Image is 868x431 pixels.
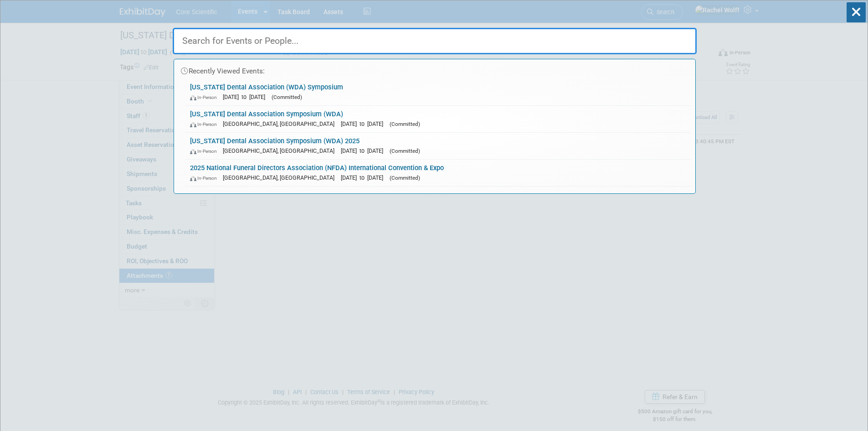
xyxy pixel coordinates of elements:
div: Recently Viewed Events: [179,59,691,79]
span: [GEOGRAPHIC_DATA], [GEOGRAPHIC_DATA] [223,120,339,127]
span: (Committed) [390,121,420,127]
span: (Committed) [272,94,302,100]
span: (Committed) [390,148,420,154]
a: [US_STATE] Dental Association Symposium (WDA) 2025 In-Person [GEOGRAPHIC_DATA], [GEOGRAPHIC_DATA]... [185,133,691,159]
span: [GEOGRAPHIC_DATA], [GEOGRAPHIC_DATA] [223,174,339,181]
input: Search for Events or People... [173,28,697,54]
span: [DATE] to [DATE] [341,120,388,127]
span: In-Person [190,175,221,181]
span: [DATE] to [DATE] [341,174,388,181]
span: [DATE] to [DATE] [223,93,270,100]
span: In-Person [190,94,221,100]
span: In-Person [190,148,221,154]
a: 2025 National Funeral Directors Association (NFDA) International Convention & Expo In-Person [GEO... [185,160,691,186]
span: In-Person [190,121,221,127]
a: [US_STATE] Dental Association (WDA) Symposium In-Person [DATE] to [DATE] (Committed) [185,79,691,105]
span: [GEOGRAPHIC_DATA], [GEOGRAPHIC_DATA] [223,147,339,154]
span: (Committed) [390,175,420,181]
span: [DATE] to [DATE] [341,147,388,154]
a: [US_STATE] Dental Association Symposium (WDA) In-Person [GEOGRAPHIC_DATA], [GEOGRAPHIC_DATA] [DAT... [185,106,691,132]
